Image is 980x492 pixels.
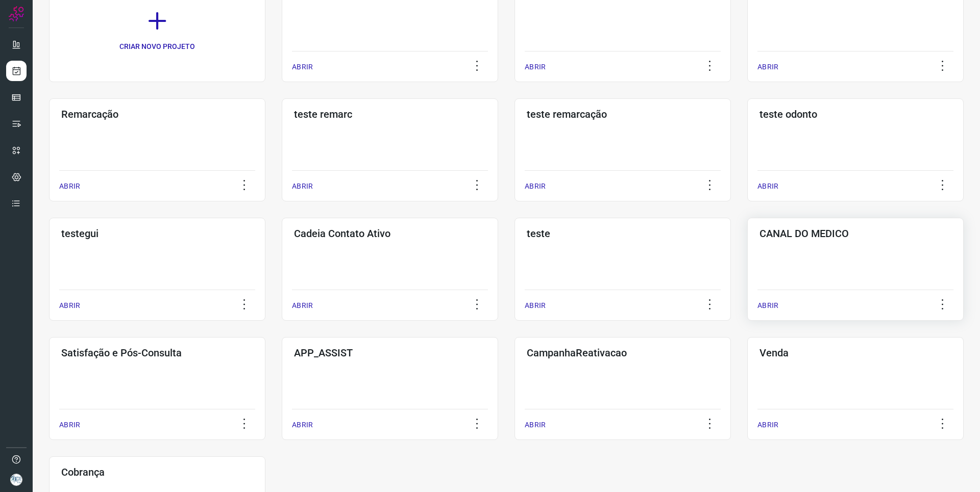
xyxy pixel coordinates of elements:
[61,227,253,240] h3: testegui
[59,181,80,192] p: ABRIR
[759,108,951,120] h3: teste odonto
[757,300,778,311] p: ABRIR
[292,181,313,192] p: ABRIR
[759,347,951,359] h3: Venda
[525,181,546,192] p: ABRIR
[292,300,313,311] p: ABRIR
[527,347,719,359] h3: CampanhaReativacao
[527,227,719,240] h3: teste
[61,466,253,478] h3: Cobrança
[9,6,24,21] img: Logo
[294,227,486,240] h3: Cadeia Contato Ativo
[61,347,253,359] h3: Satisfação e Pós-Consulta
[292,420,313,430] p: ABRIR
[525,420,546,430] p: ABRIR
[757,181,778,192] p: ABRIR
[294,347,486,359] h3: APP_ASSIST
[757,62,778,72] p: ABRIR
[527,108,719,120] h3: teste remarcação
[525,62,546,72] p: ABRIR
[757,420,778,430] p: ABRIR
[59,300,80,311] p: ABRIR
[292,62,313,72] p: ABRIR
[10,474,22,486] img: 2df383a8bc393265737507963739eb71.PNG
[759,227,951,240] h3: CANAL DO MEDICO
[294,108,486,120] h3: teste remarc
[119,41,195,52] p: CRIAR NOVO PROJETO
[61,108,253,120] h3: Remarcação
[525,300,546,311] p: ABRIR
[59,420,80,430] p: ABRIR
